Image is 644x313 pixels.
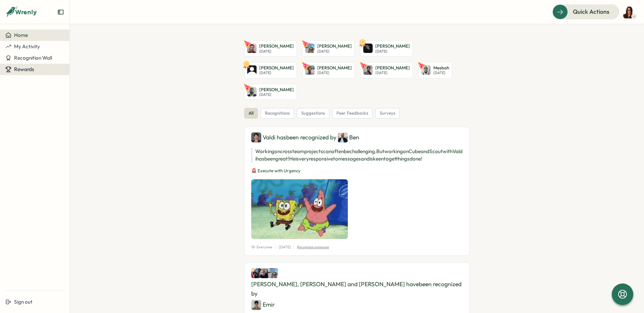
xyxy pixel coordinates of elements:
p: | [275,244,276,250]
img: Adam Sandstrom [247,87,257,97]
p: Mesbah [433,65,449,71]
p: [DATE] [317,71,352,75]
a: Jerome Mayaud[PERSON_NAME][DATE] [302,62,355,78]
div: Emir [251,300,275,310]
img: Andrey Rodriguez [247,65,257,75]
img: Mesbah [421,65,431,75]
p: [DATE] [259,92,294,97]
text: 1 [246,61,247,66]
a: Ryan Powell[PERSON_NAME][DATE] [302,40,355,57]
span: Sign out [14,299,33,305]
span: surveys [380,110,395,116]
p: [PERSON_NAME] [375,65,410,71]
div: [PERSON_NAME], [PERSON_NAME] and [PERSON_NAME] have been recognized by [251,268,463,310]
p: [PERSON_NAME] [317,43,352,49]
img: Recognition Image [251,179,348,239]
div: Ben [338,132,359,142]
img: Vishal Reddy [363,65,373,75]
span: My Activity [14,43,40,50]
a: Adam Sandstrom[PERSON_NAME][DATE] [244,84,297,100]
img: Bryce McLachlan [247,44,257,53]
span: Quick Actions [573,7,609,16]
img: Ryan Powell [305,44,315,53]
p: [DATE] [317,49,352,54]
p: [DATE] [375,49,410,54]
div: Valdi has been recognized by [251,132,463,142]
img: Valdi Ratu [251,132,261,142]
p: Working on cross team projects can often be challenging. But working on Cube and Scout with Valdi... [251,148,463,163]
a: 1Andrey Rodriguez[PERSON_NAME][DATE] [244,62,297,78]
p: [DATE] [259,71,294,75]
img: Emir Nukovic [251,300,261,310]
a: Vishal Reddy[PERSON_NAME][DATE] [360,62,413,78]
p: [PERSON_NAME] [375,43,410,49]
span: Home [14,32,28,38]
p: [PERSON_NAME] [259,43,294,49]
p: [PERSON_NAME] [259,65,294,71]
img: Anson [260,268,270,278]
p: [DATE] [433,71,449,75]
p: [DATE] [279,244,291,250]
img: Ryan Powell [268,268,278,278]
span: recognitions [265,110,290,116]
a: MesbahMesbah[DATE] [418,62,452,78]
p: [DATE] [375,71,410,75]
img: Jerome Mayaud [305,65,315,75]
img: Mitch Mingay [251,268,261,278]
img: Ben Laval [338,132,348,142]
a: Bryce McLachlan[PERSON_NAME][DATE] [244,40,297,57]
span: Everyone [251,244,272,250]
p: [PERSON_NAME] [317,65,352,71]
span: Rewards [14,66,34,72]
span: all [249,110,254,116]
p: [DATE] [259,49,294,54]
img: katie.theriault [623,6,636,18]
span: suggestions [301,110,325,116]
p: | [293,244,294,250]
img: Fran Martinez [363,44,373,53]
a: 1Fran Martinez[PERSON_NAME][DATE] [360,40,413,57]
p: 🚨 Execute with Urgency [251,168,463,174]
p: [PERSON_NAME] [259,87,294,93]
p: Recognize someone [297,244,329,250]
button: Quick Actions [552,4,619,19]
text: 1 [362,40,363,45]
span: peer feedbacks [336,110,368,116]
span: Recognition Wall [14,55,52,61]
button: Expand sidebar [57,9,64,15]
